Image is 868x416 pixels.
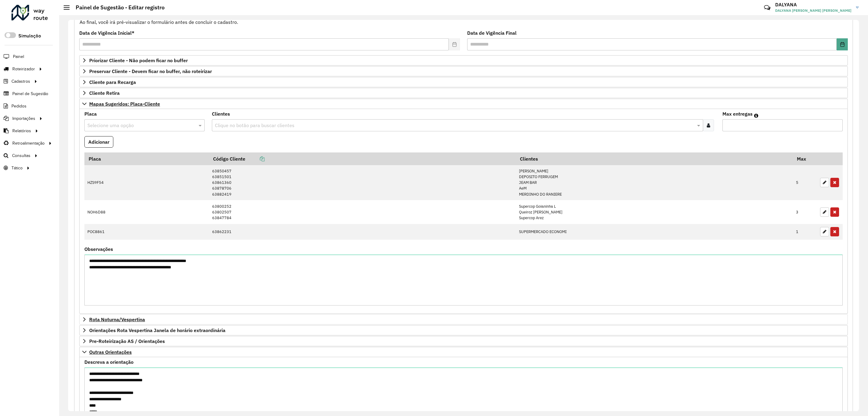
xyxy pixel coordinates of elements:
[209,165,516,200] td: 63850457 63851501 63861360 63878706 63882419
[89,328,225,333] span: Orientações Rota Vespertina Janela de horário extraordinária
[89,69,212,74] span: Preservar Cliente - Devem ficar no buffer, não roteirizar
[79,336,848,346] a: Pre-Roteirização AS / Orientações
[754,113,758,118] em: Máximo de clientes que serão colocados na mesma rota com os clientes informados
[209,224,516,240] td: 63862231
[79,314,848,325] a: Rota Noturna/Vespertina
[11,103,27,109] span: Pedidos
[79,66,848,76] a: Preservar Cliente - Devem ficar no buffer, não roteirizar
[516,165,793,200] td: [PERSON_NAME] DEPOSITO FERRUGEM JEAM BAR AeM MERDINHO DO RANIERE
[11,165,23,171] span: Tático
[793,165,817,200] td: 5
[11,78,30,85] span: Cadastros
[12,66,35,72] span: Roteirizador
[79,55,848,66] a: Priorizar Cliente - Não podem ficar no buffer
[209,200,516,224] td: 63800252 63802507 63847784
[89,101,160,106] span: Mapas Sugeridos: Placa-Cliente
[13,53,24,60] span: Painel
[18,32,41,40] label: Simulação
[793,200,817,224] td: 3
[245,156,265,162] a: Copiar
[79,99,848,109] a: Mapas Sugeridos: Placa-Cliente
[84,110,97,117] label: Placa
[79,109,848,314] div: Mapas Sugeridos: Placa-Cliente
[516,152,793,165] th: Clientes
[12,140,45,146] span: Retroalimentação
[209,152,516,165] th: Código Cliente
[89,58,188,63] span: Priorizar Cliente - Não podem ficar no buffer
[84,245,113,253] label: Observações
[775,2,851,8] h3: DALYANA
[84,152,209,165] th: Placa
[516,200,793,224] td: Supercop Goianinha L Queiroz [PERSON_NAME] Supercop Arez
[79,88,848,98] a: Cliente Retira
[84,358,134,366] label: Descreva a orientação
[12,115,35,122] span: Importações
[89,91,120,95] span: Cliente Retira
[775,8,851,13] span: DALYANA [PERSON_NAME] [PERSON_NAME]
[12,91,48,97] span: Painel de Sugestão
[761,1,774,14] a: Contato Rápido
[84,200,209,224] td: NOH6D88
[837,38,848,50] button: Choose Date
[84,136,113,148] button: Adicionar
[79,29,134,37] label: Data de Vigência Inicial
[89,80,136,85] span: Cliente para Recarga
[89,317,145,322] span: Rota Noturna/Vespertina
[89,350,132,354] span: Outras Orientações
[516,224,793,240] td: SUPERMERCADO ECONOMI
[793,152,817,165] th: Max
[70,4,165,11] h2: Painel de Sugestão - Editar registro
[722,110,753,117] label: Max entregas
[793,224,817,240] td: 1
[467,29,517,37] label: Data de Vigência Final
[79,347,848,357] a: Outras Orientações
[79,77,848,87] a: Cliente para Recarga
[12,152,30,159] span: Consultas
[89,339,165,344] span: Pre-Roteirização AS / Orientações
[12,128,31,134] span: Relatórios
[84,165,209,200] td: HZS9F54
[79,325,848,335] a: Orientações Rota Vespertina Janela de horário extraordinária
[212,110,230,117] label: Clientes
[84,224,209,240] td: POC8861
